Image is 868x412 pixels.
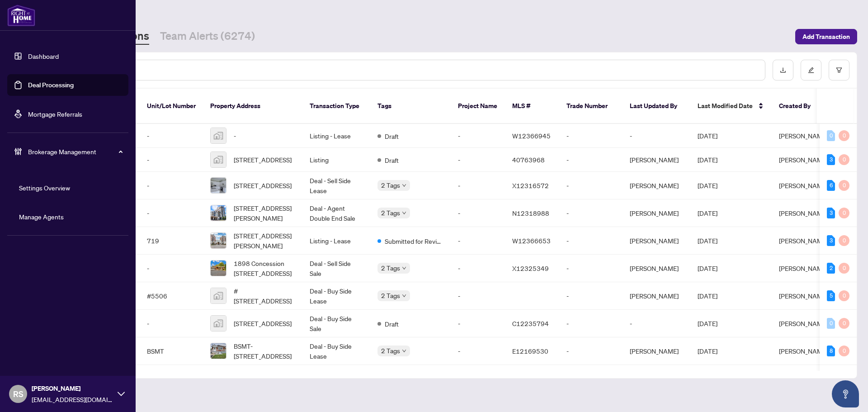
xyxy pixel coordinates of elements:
span: [PERSON_NAME] [779,237,828,245]
td: - [559,255,623,282]
div: 8 [827,346,835,356]
span: [PERSON_NAME] [779,347,828,355]
td: Listing - Lease [302,124,370,148]
span: N12318988 [512,209,549,217]
img: thumbnail-img [211,343,226,359]
td: - [140,310,203,337]
div: 0 [839,318,849,329]
span: Draft [385,319,399,329]
span: [STREET_ADDRESS] [234,155,292,165]
td: - [559,124,623,148]
span: down [402,294,406,298]
span: Draft [385,131,399,141]
td: [PERSON_NAME] [623,172,690,199]
th: Trade Number [559,89,623,124]
th: Transaction Type [302,89,370,124]
td: - [559,148,623,172]
td: [PERSON_NAME] [623,255,690,282]
span: [PERSON_NAME] [779,132,828,140]
td: - [559,227,623,255]
span: [DATE] [698,292,717,300]
div: 0 [827,318,835,329]
div: 0 [839,235,849,246]
td: - [559,282,623,310]
a: Mortgage Referrals [28,110,82,118]
img: thumbnail-img [211,178,226,193]
span: X12325349 [512,264,549,272]
div: 0 [839,208,849,218]
td: - [623,124,690,148]
img: thumbnail-img [211,128,226,143]
span: [STREET_ADDRESS] [234,180,292,190]
span: [DATE] [698,156,717,164]
div: 2 [827,263,835,274]
img: thumbnail-img [211,260,226,276]
img: thumbnail-img [211,233,226,248]
th: Created By [772,89,826,124]
span: W12366945 [512,132,551,140]
span: [DATE] [698,181,717,189]
span: [DATE] [698,132,717,140]
td: Deal - Sell Side Sale [302,255,370,282]
td: - [451,227,505,255]
button: Add Transaction [795,29,857,44]
span: RS [13,388,24,400]
td: - [559,199,623,227]
div: 3 [827,235,835,246]
td: [PERSON_NAME] [623,282,690,310]
span: 1898 Concession [STREET_ADDRESS] [234,258,295,278]
img: thumbnail-img [211,205,226,221]
th: Last Modified Date [690,89,772,124]
td: BSMT [140,337,203,365]
div: 0 [839,346,849,356]
span: [DATE] [698,319,717,327]
span: edit [808,67,814,73]
div: 0 [827,130,835,141]
span: filter [836,67,842,73]
span: W12366653 [512,237,551,245]
a: Deal Processing [28,81,74,89]
button: Open asap [832,380,859,407]
span: [PERSON_NAME] [779,209,828,217]
button: download [773,60,793,81]
td: - [559,337,623,365]
td: 719 [140,227,203,255]
div: 6 [827,180,835,191]
div: 0 [839,154,849,165]
span: [STREET_ADDRESS][PERSON_NAME] [234,203,295,223]
td: - [140,148,203,172]
th: MLS # [505,89,559,124]
span: BSMT-[STREET_ADDRESS] [234,341,295,361]
span: [EMAIL_ADDRESS][DOMAIN_NAME] [32,394,113,404]
span: [STREET_ADDRESS][PERSON_NAME] [234,231,295,251]
td: - [451,172,505,199]
td: - [451,255,505,282]
span: [PERSON_NAME] [32,384,113,393]
div: 5 [827,290,835,301]
div: 0 [839,263,849,274]
td: [PERSON_NAME] [623,227,690,255]
img: thumbnail-img [211,316,226,331]
td: - [451,199,505,227]
div: 0 [839,180,849,191]
div: 3 [827,208,835,218]
td: - [451,282,505,310]
button: filter [829,60,849,81]
th: Tags [370,89,451,124]
span: [PERSON_NAME] [779,292,828,300]
span: [PERSON_NAME] [779,319,828,327]
td: - [140,199,203,227]
td: - [140,124,203,148]
img: thumbnail-img [211,152,226,167]
span: down [402,211,406,215]
td: - [559,172,623,199]
span: Last Modified Date [698,101,753,111]
span: [PERSON_NAME] [779,264,828,272]
img: logo [7,5,35,26]
a: Team Alerts (6274) [160,28,255,45]
th: Property Address [203,89,302,124]
span: Brokerage Management [28,147,122,156]
span: download [780,67,786,73]
td: - [140,172,203,199]
button: edit [801,60,821,81]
